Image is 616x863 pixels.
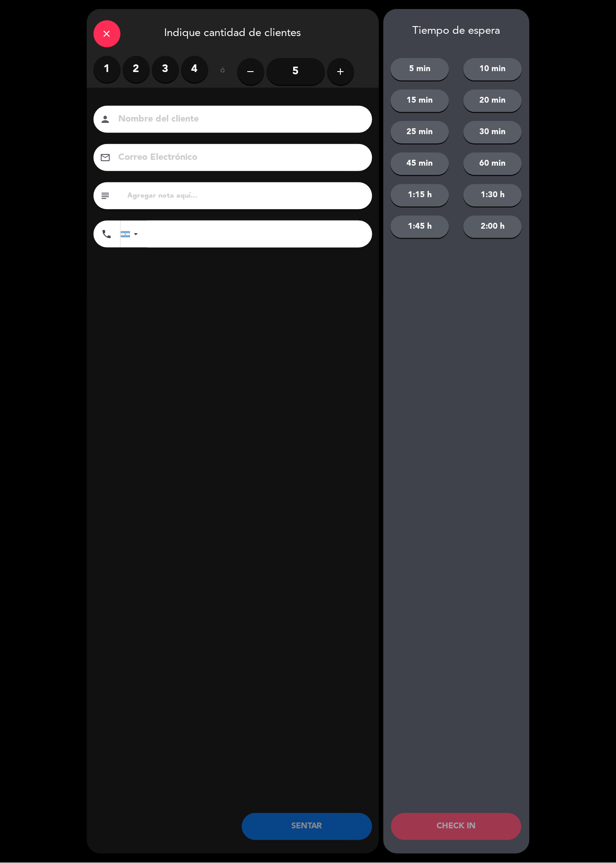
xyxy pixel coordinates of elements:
[391,90,449,112] button: 15 min
[152,56,179,83] label: 3
[181,56,208,83] label: 4
[121,221,142,247] div: Argentina: +54
[127,190,366,202] input: Agregar nota aquí...
[384,25,530,38] div: Tiempo de espera
[391,153,449,175] button: 45 min
[391,121,449,144] button: 25 min
[246,66,256,77] i: remove
[100,152,111,163] i: email
[327,58,354,85] button: add
[464,90,522,112] button: 20 min
[208,56,237,87] div: ó
[391,216,449,238] button: 1:45 h
[242,813,372,840] button: SENTAR
[237,58,264,85] button: remove
[391,184,449,207] button: 1:15 h
[464,153,522,175] button: 60 min
[102,229,112,239] i: phone
[464,58,522,81] button: 10 min
[100,114,111,125] i: person
[391,813,522,840] button: CHECK IN
[94,56,121,83] label: 1
[123,56,150,83] label: 2
[464,121,522,144] button: 30 min
[118,112,361,127] input: Nombre del cliente
[87,9,379,56] div: Indique cantidad de clientes
[118,150,361,166] input: Correo Electrónico
[102,28,112,39] i: close
[391,58,449,81] button: 5 min
[464,216,522,238] button: 2:00 h
[464,184,522,207] button: 1:30 h
[335,66,346,77] i: add
[100,190,111,201] i: subject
